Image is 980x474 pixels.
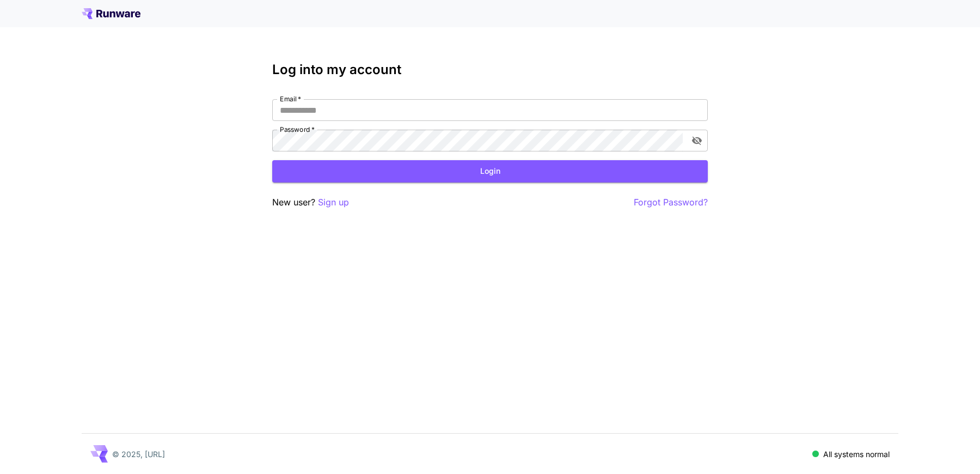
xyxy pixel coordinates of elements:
[823,448,890,460] p: All systems normal
[318,196,349,209] button: Sign up
[112,448,165,460] p: © 2025, [URL]
[280,125,315,134] label: Password
[634,196,708,209] button: Forgot Password?
[272,196,349,209] p: New user?
[272,160,708,183] button: Login
[687,131,707,150] button: toggle password visibility
[272,62,708,77] h3: Log into my account
[280,94,301,104] label: Email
